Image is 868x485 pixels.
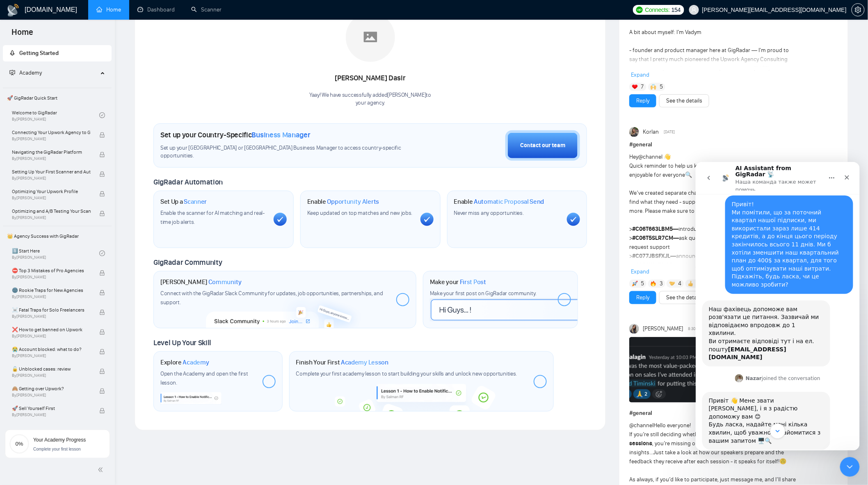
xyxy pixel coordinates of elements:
strong: — [632,253,676,260]
div: Привіт 👋 Мене звати [PERSON_NAME], і я з радістю допоможу вам 😊Будь ласка, надайте мені кілька хв... [7,230,135,288]
h1: Make your [430,278,486,286]
img: 👍 [688,281,694,287]
span: double-left [98,466,106,474]
li: Getting Started [3,45,112,61]
span: Optimizing and A/B Testing Your Scanner for Better Results [12,207,91,215]
span: lock [99,388,105,394]
span: Enable the scanner for AI matching and real-time job alerts. [160,209,265,225]
strong: — [632,235,679,241]
span: Home [5,26,40,43]
strong: — [632,225,678,232]
span: 7 [641,83,644,91]
span: By [PERSON_NAME] [12,275,91,280]
img: Korlan [629,127,639,137]
button: setting [852,3,865,16]
img: slackcommunity-bg.png [206,290,363,328]
span: lock [99,132,105,138]
span: 🔓 Unblocked cases: review [12,365,91,373]
span: Academy [19,69,42,76]
span: By [PERSON_NAME] [12,156,91,161]
span: By [PERSON_NAME] [12,314,91,319]
span: First Post [460,278,486,286]
button: Reply [629,94,656,107]
img: 🔥 [651,281,656,287]
span: lock [99,408,105,414]
p: your agency . [309,99,431,107]
span: rocket [9,50,15,56]
span: By [PERSON_NAME] [12,196,91,200]
span: ⛔ Top 3 Mistakes of Pro Agencies [12,266,91,275]
span: 🚀 GigRadar Quick Start [4,90,111,106]
span: @channel [629,422,653,429]
span: Your Academy Progress [33,437,86,443]
h1: Set Up a [160,198,207,206]
span: 🙈 Getting over Upwork? [12,385,91,393]
h1: # general [629,409,838,418]
span: 5 [660,83,663,91]
span: 🔍 [685,171,692,178]
div: Contact our team [520,141,565,150]
span: Connect with the GigRadar Slack Community for updates, job opportunities, partnerships, and support. [160,290,383,306]
span: Business Manager [252,130,311,139]
span: #C06T663LBM5 [632,225,673,232]
button: Reply [629,291,656,304]
span: #C077JBSFXJL [632,253,670,260]
span: Academy [9,69,42,76]
span: Complete your first lesson [33,447,81,451]
span: ☠️ Fatal Traps for Solo Freelancers [12,306,91,314]
button: See the details [659,291,709,304]
div: Yaay! We have successfully added [PERSON_NAME] to [309,91,431,107]
h1: Finish Your First [296,358,388,367]
span: Level Up Your Skill [153,338,211,347]
span: lock [99,191,105,197]
a: setting [852,7,865,13]
span: 3 [660,280,663,288]
img: ❤️ [632,84,638,90]
span: check-circle [99,112,105,118]
span: Never miss any opportunities. [454,209,524,216]
img: Mariia Heshka [629,324,639,334]
a: dashboardDashboard [137,6,175,13]
span: Korlan [643,128,659,137]
span: 🙃 [779,458,786,465]
span: By [PERSON_NAME] [12,334,91,339]
img: upwork-logo.png [636,7,643,13]
span: By [PERSON_NAME] [12,373,91,378]
button: Contact our team [505,130,580,161]
button: Scroll to bottom [74,262,89,277]
div: Nazar говорит… [7,230,158,295]
span: Academy [183,358,209,367]
span: @channel [638,153,662,160]
span: fund-projection-screen [9,70,15,75]
span: By [PERSON_NAME] [12,215,91,220]
span: check-circle [99,250,105,256]
span: ❌ How to get banned on Upwork [12,326,91,334]
span: user [691,7,697,13]
span: Set up your [GEOGRAPHIC_DATA] or [GEOGRAPHIC_DATA] Business Manager to access country-specific op... [160,144,412,160]
span: Automatic Proposal Send [474,198,544,206]
strong: — [632,262,678,269]
h1: # general [629,140,838,149]
span: Connecting Your Upwork Agency to GigRadar [12,128,91,137]
span: Expand [631,71,649,78]
span: 😭 Account blocked: what to do? [12,345,91,353]
iframe: Intercom live chat [840,457,860,477]
span: lock [99,171,105,177]
a: See the details [666,96,702,105]
img: F09LBG3JBFD-Screenshot%202025-10-15%20at%2000.37.36.png [629,337,728,403]
a: homeHome [96,6,121,13]
span: By [PERSON_NAME] [12,393,91,398]
span: By [PERSON_NAME] [12,412,91,417]
span: GigRadar Automation [153,178,223,187]
span: Navigating the GigRadar Platform [12,148,91,156]
span: 4 [678,280,682,288]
